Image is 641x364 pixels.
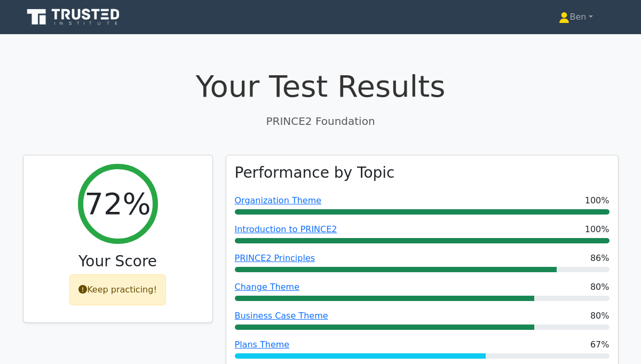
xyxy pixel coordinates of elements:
[590,281,610,294] span: 80%
[590,310,610,322] span: 80%
[23,113,619,129] p: PRINCE2 Foundation
[235,311,328,321] a: Business Case Theme
[235,253,315,263] a: PRINCE2 Principles
[32,252,204,271] h3: Your Score
[84,186,151,221] h2: 72%
[235,339,290,350] a: Plans Theme
[23,68,619,104] h1: Your Test Results
[235,164,395,182] h3: Performance by Topic
[533,6,618,28] a: Ben
[235,195,322,205] a: Organization Theme
[235,224,337,234] a: Introduction to PRINCE2
[590,252,610,265] span: 86%
[585,223,610,236] span: 100%
[69,274,166,305] div: Keep practicing!
[585,194,610,207] span: 100%
[235,282,300,292] a: Change Theme
[590,338,610,351] span: 67%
